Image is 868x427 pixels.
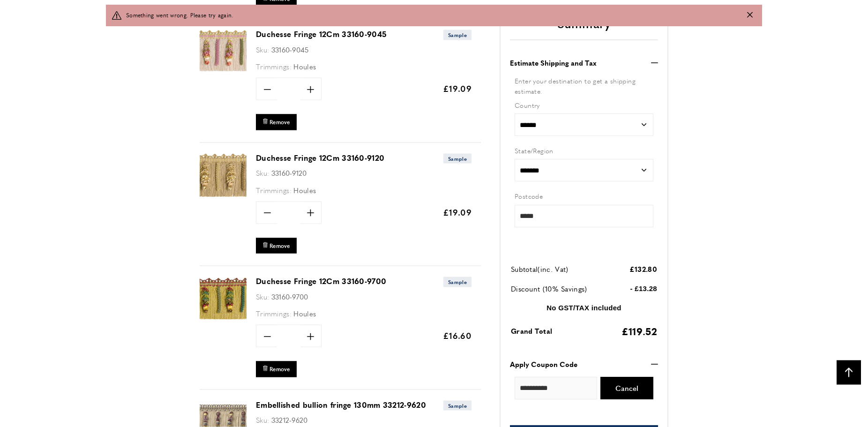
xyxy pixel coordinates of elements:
span: Sample [443,30,471,40]
span: Grand Total [511,326,552,336]
span: 33160-9120 [271,168,307,178]
span: Sample [443,154,471,164]
span: 33160-9045 [271,45,309,54]
span: Houles [293,185,316,195]
span: (inc. Vat) [538,264,568,274]
img: Duchesse Fringe 12Cm 33160-9120 [200,152,247,199]
span: £19.09 [443,82,471,94]
a: Embellished bullion fringe 130mm 33212-9620 [256,399,426,410]
span: 33160-9700 [271,292,308,301]
span: Houles [293,308,316,318]
button: Cancel [600,377,653,400]
button: Close message [747,11,753,20]
span: Remove [269,365,290,373]
strong: No GST/TAX included [546,304,621,312]
span: Trimmings: [256,308,292,318]
button: Remove Duchesse Fringe 12Cm 33160-9120 [256,238,297,254]
button: Remove Duchesse Fringe 12Cm 33160-9700 [256,361,297,377]
span: £19.09 [443,206,471,218]
span: Sku: [256,45,269,54]
span: Sample [443,401,471,411]
a: Duchesse Fringe 12Cm 33160-9045 [256,29,387,39]
span: Something went wrong. Please try again. [126,11,233,20]
button: Remove Duchesse Fringe 12Cm 33160-9045 [256,114,297,130]
span: Houles [293,61,316,71]
span: Remove [269,118,290,126]
span: Trimmings: [256,61,292,71]
a: Duchesse Fringe 12Cm 33160-9045 [200,69,247,77]
div: Enter your destination to get a shipping estimate. [515,75,653,97]
span: 33212-9620 [271,415,308,425]
strong: Estimate Shipping and Tax [510,57,597,68]
strong: Apply Coupon Code [510,359,577,370]
a: Duchesse Fringe 12Cm 33160-9120 [256,152,384,163]
span: Sku: [256,168,269,178]
img: Duchesse Fringe 12Cm 33160-9700 [200,276,247,322]
img: Duchesse Fringe 12Cm 33160-9045 [200,29,247,75]
span: £16.60 [443,330,471,341]
span: Sku: [256,415,269,425]
label: Country [515,100,653,110]
td: Discount (10% Savings) [511,283,610,301]
td: - £13.28 [611,283,657,301]
span: £119.52 [621,324,657,338]
h2: Summary [510,15,658,40]
span: Subtotal [511,264,538,274]
span: Trimmings: [256,185,292,195]
button: Estimate Shipping and Tax [510,57,658,68]
button: Apply Coupon Code [510,359,658,370]
a: Duchesse Fringe 12Cm 33160-9700 [256,276,386,286]
label: Postcode [515,191,653,202]
a: Duchesse Fringe 12Cm 33160-9700 [200,316,247,324]
span: Sample [443,277,471,287]
span: Sku: [256,292,269,301]
span: £132.80 [629,264,657,274]
a: Duchesse Fringe 12Cm 33160-9120 [200,193,247,201]
span: Remove [269,242,290,250]
label: State/Region [515,146,653,156]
